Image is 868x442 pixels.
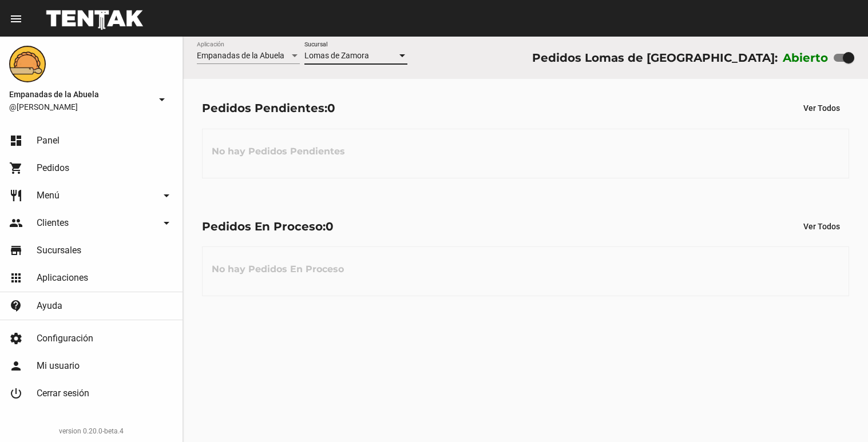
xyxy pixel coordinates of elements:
mat-icon: shopping_cart [9,161,23,175]
mat-icon: apps [9,271,23,285]
label: Abierto [783,49,829,67]
div: Pedidos Pendientes: [202,99,335,117]
span: Ver Todos [803,222,840,231]
mat-icon: arrow_drop_down [155,93,169,106]
span: 0 [326,220,334,233]
img: f0136945-ed32-4f7c-91e3-a375bc4bb2c5.png [9,46,46,82]
mat-icon: arrow_drop_down [160,216,173,230]
span: Clientes [37,217,69,229]
span: Menú [37,190,60,201]
span: Empanadas de la Abuela [9,87,150,101]
mat-icon: contact_support [9,299,23,313]
span: @[PERSON_NAME] [9,101,150,113]
iframe: chat widget [820,396,857,431]
span: Mi usuario [37,360,80,372]
span: Cerrar sesión [37,388,89,399]
mat-icon: power_settings_new [9,387,23,400]
span: Lomas de Zamora [304,51,369,60]
mat-icon: arrow_drop_down [160,189,173,202]
mat-icon: menu [9,12,23,26]
mat-icon: restaurant [9,189,23,202]
h3: No hay Pedidos En Proceso [203,252,353,286]
span: Pedidos [37,162,69,174]
span: Panel [37,135,60,146]
div: version 0.20.0-beta.4 [9,425,173,437]
span: Ver Todos [803,103,840,113]
span: Aplicaciones [37,272,88,284]
button: Ver Todos [794,98,849,118]
mat-icon: people [9,216,23,230]
h3: No hay Pedidos Pendientes [203,134,354,169]
span: 0 [327,101,335,115]
mat-icon: store [9,244,23,257]
mat-icon: settings [9,332,23,345]
div: Pedidos Lomas de [GEOGRAPHIC_DATA]: [532,49,778,67]
mat-icon: dashboard [9,134,23,148]
span: Ayuda [37,300,62,312]
span: Configuración [37,333,93,344]
span: Sucursales [37,245,81,256]
div: Pedidos En Proceso: [202,217,334,236]
button: Ver Todos [794,216,849,237]
mat-icon: person [9,359,23,373]
span: Empanadas de la Abuela [197,51,284,60]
